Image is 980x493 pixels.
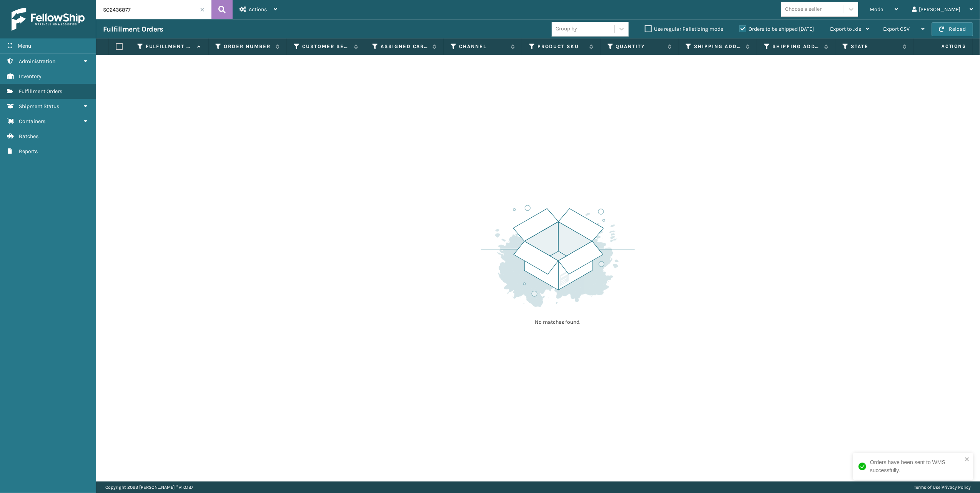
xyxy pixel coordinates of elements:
[146,43,194,50] label: Fulfillment Order Id
[739,26,814,32] label: Orders to be shipped [DATE]
[19,148,38,155] span: Reports
[19,88,62,95] span: Fulfillment Orders
[883,26,910,32] span: Export CSV
[19,58,55,65] span: Administration
[616,43,664,50] label: Quantity
[105,481,193,493] p: Copyright 2023 [PERSON_NAME]™ v 1.0.187
[830,26,861,32] span: Export to .xls
[785,5,822,13] div: Choose a seller
[870,458,962,475] div: Orders have been sent to WMS successfully.
[381,43,429,50] label: Assigned Carrier Service
[12,8,85,31] img: logo
[19,103,59,110] span: Shipment Status
[965,456,970,463] button: close
[302,43,350,50] label: Customer Service Order Number
[694,43,742,50] label: Shipping Address City
[537,43,586,50] label: Product SKU
[103,25,163,34] h3: Fulfillment Orders
[224,43,272,50] label: Order Number
[870,6,883,13] span: Mode
[19,133,38,140] span: Batches
[19,73,42,80] span: Inventory
[772,43,820,50] label: Shipping Address City Zip Code
[556,25,577,33] div: Group by
[932,22,973,36] button: Reload
[18,43,31,49] span: Menu
[249,6,267,13] span: Actions
[19,118,45,125] span: Containers
[459,43,507,50] label: Channel
[851,43,899,50] label: State
[916,40,971,53] span: Actions
[645,26,723,32] label: Use regular Palletizing mode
